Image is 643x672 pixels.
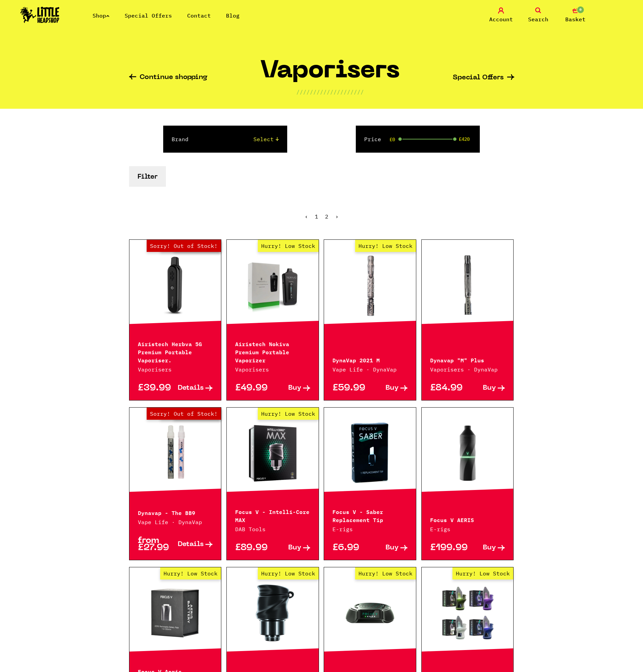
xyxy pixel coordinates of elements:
p: Focus V AERIS [430,515,505,523]
span: Hurry! Low Stock [258,240,319,252]
p: Vape Life · DynaVap [332,365,407,373]
a: Hurry! Low Stock [227,252,319,319]
p: Vaporisers [138,365,213,373]
a: Hurry! Low Stock [324,579,416,647]
a: Continue shopping [129,74,207,82]
a: Out of Stock Hurry! Low Stock Sorry! Out of Stock! [129,419,221,487]
span: Hurry! Low Stock [258,408,319,420]
span: Sorry! Out of Stock! [147,240,221,252]
a: Buy [273,544,310,551]
a: Next » [335,213,339,220]
a: Hurry! Low Stock [227,419,319,487]
p: from £27.99 [138,537,175,551]
span: Sorry! Out of Stock! [147,408,221,420]
span: Buy [483,385,496,392]
p: £89.99 [235,544,273,551]
a: Buy [370,544,407,551]
a: Details [175,537,213,551]
img: Little Head Shop Logo [20,7,59,23]
p: E-rigs [430,525,505,533]
a: Search [521,7,555,23]
p: E-rigs [332,525,407,533]
a: Shop [93,12,109,19]
span: Buy [386,544,399,551]
span: Account [489,15,513,23]
p: Dynavap "M" Plus [430,356,505,364]
span: Buy [288,385,301,392]
a: Details [175,385,213,392]
p: Vaporisers [235,365,310,373]
p: Focus V - Saber Replacement Tip [332,507,407,523]
a: Contact [187,12,211,19]
label: Brand [172,135,189,143]
p: Dynavap - The BB9 [138,508,213,516]
p: £49.99 [235,385,273,392]
a: Hurry! Low Stock [227,579,319,647]
p: Airistech Nokiva Premium Portable Vaporizer [235,339,310,364]
a: Buy [370,385,407,392]
li: « Previous [305,214,308,219]
a: Buy [468,385,505,392]
span: 0 [576,6,585,14]
p: Focus V - Intelli-Core MAX [235,507,310,523]
span: ‹ [305,213,308,220]
span: Hurry! Low Stock [160,567,221,579]
p: //////////////////// [296,88,364,96]
a: Hurry! Low Stock [422,579,514,647]
a: Special Offers [125,12,172,19]
p: Vape Life · DynaVap [138,518,213,526]
p: £59.99 [332,385,370,392]
span: Search [528,15,548,23]
span: Buy [288,544,301,551]
a: Buy [468,544,505,551]
span: Details [178,385,204,392]
span: Hurry! Low Stock [355,567,416,579]
a: Blog [226,12,240,19]
span: Basket [565,15,586,23]
a: 2 [325,213,328,220]
span: Hurry! Low Stock [355,240,416,252]
span: 1 [315,213,318,220]
p: DAB Tools [235,525,310,533]
a: Hurry! Low Stock [324,252,416,319]
span: Details [178,541,204,548]
a: Hurry! Low Stock [129,579,221,647]
p: DynaVap 2021 M [332,356,407,364]
button: Filter [129,166,166,187]
span: Buy [386,385,399,392]
h1: Vaporisers [260,60,400,88]
p: £84.99 [430,385,468,392]
p: Airistech Herbva 5G Premium Portable Vaporiser. [138,339,213,364]
a: Buy [273,385,310,392]
label: Price [364,135,381,143]
p: £39.99 [138,385,175,392]
a: 0 Basket [559,7,592,23]
a: Out of Stock Hurry! Low Stock Sorry! Out of Stock! [129,252,221,319]
span: Hurry! Low Stock [452,567,513,579]
a: Special Offers [453,74,514,81]
span: Buy [483,544,496,551]
p: £6.99 [332,544,370,551]
p: £199.99 [430,544,468,551]
span: £420 [459,136,470,142]
p: Vaporisers · DynaVap [430,365,505,373]
span: Hurry! Low Stock [258,567,319,579]
span: £0 [390,137,395,142]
